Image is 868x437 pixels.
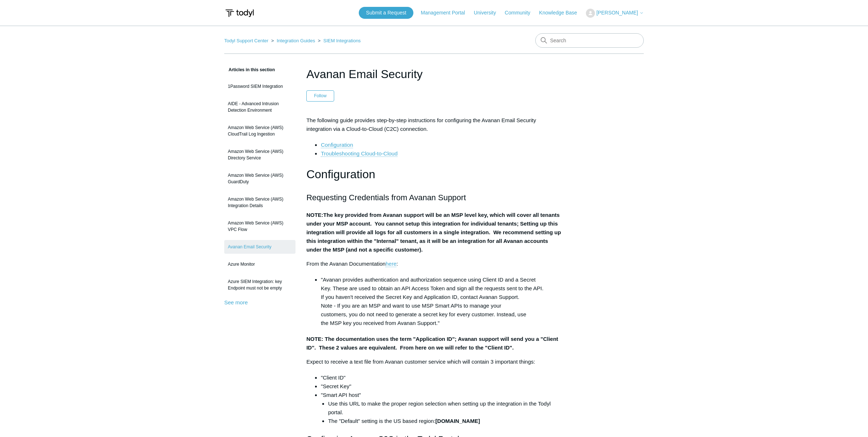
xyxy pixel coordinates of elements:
li: SIEM Integrations [316,38,361,43]
input: Search [535,33,644,48]
a: Community [505,9,538,17]
a: AIDE - Advanced Intrusion Detection Environment [224,97,295,117]
h1: Configuration [306,165,562,184]
img: Todyl Support Center Help Center home page [224,7,255,20]
p: The following guide provides step-by-step instructions for configuring the Avanan Email Security ... [306,116,562,133]
strong: NOTE: [306,212,323,218]
a: Configuration [321,142,353,148]
li: Use this URL to make the proper region selection when setting up the integration in the Todyl por... [328,399,562,417]
a: Azure SIEM Integration: key Endpoint must not be empty [224,275,295,295]
a: 1Password SIEM Integration [224,80,295,93]
a: University [474,9,503,17]
li: "Client ID" [321,373,562,382]
span: [PERSON_NAME] [596,10,638,16]
a: Todyl Support Center [224,38,268,43]
a: Amazon Web Service (AWS) Integration Details [224,192,295,213]
h1: Avanan Email Security [306,65,562,83]
li: Integration Guides [270,38,316,43]
li: Todyl Support Center [224,38,270,43]
strong: The key provided from Avanan support will be an MSP level key, which will cover all tenants under... [306,212,561,253]
a: Integration Guides [277,38,315,43]
li: The "Default" setting is the US based region: [328,417,562,425]
a: Knowledge Base [539,9,584,17]
button: [PERSON_NAME] [586,9,644,18]
a: SIEM Integrations [323,38,361,43]
a: here [386,261,396,267]
p: Expect to receive a text file from Avanan customer service which will contain 3 important things: [306,357,562,366]
a: Azure Monitor [224,257,295,271]
a: See more [224,299,248,305]
a: Amazon Web Service (AWS) CloudTrail Log Ingestion [224,121,295,141]
span: Articles in this section [224,67,275,72]
a: Avanan Email Security [224,240,295,254]
li: "Avanan provides authentication and authorization sequence using Client ID and a Secret Key. Thes... [321,275,562,327]
button: Follow Article [306,90,334,101]
a: Amazon Web Service (AWS) VPC Flow [224,216,295,236]
h2: Requesting Credentials from Avanan Support [306,191,562,204]
li: "Smart API host" [321,391,562,425]
strong: [DOMAIN_NAME] [435,418,480,424]
p: From the Avanan Documentation : [306,260,562,268]
a: Submit a Request [359,7,413,19]
a: Amazon Web Service (AWS) Directory Service [224,145,295,165]
li: "Secret Key" [321,382,562,391]
strong: NOTE: The documentation uses the term "Application ID"; Avanan support will send you a "Client ID... [306,336,558,351]
a: Management Portal [421,9,472,17]
a: Amazon Web Service (AWS) GuardDuty [224,168,295,189]
a: Troubleshooting Cloud-to-Cloud [321,150,397,157]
